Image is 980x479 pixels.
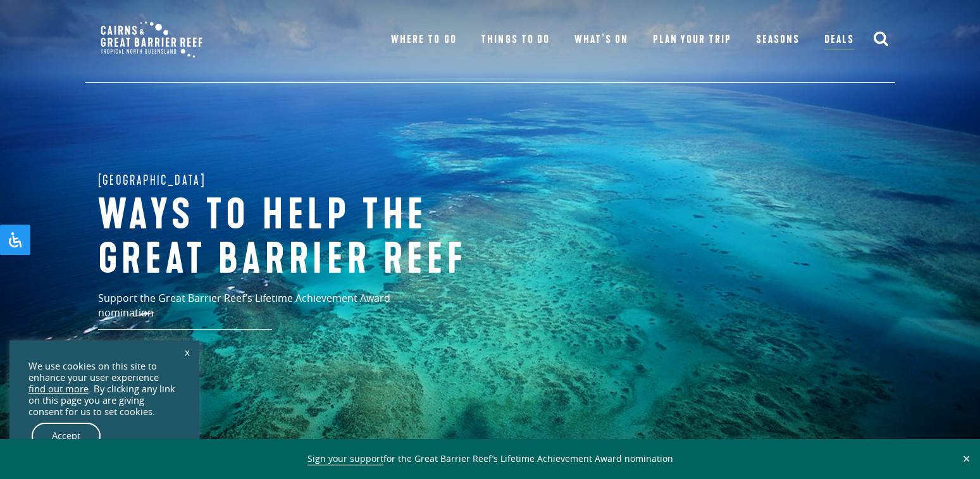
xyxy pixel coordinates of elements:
[32,423,101,449] a: Accept
[391,31,456,49] a: Where To Go
[307,452,383,466] a: Sign your support
[481,31,549,49] a: Things To Do
[98,194,516,282] h1: Ways to help the great barrier reef
[959,453,974,464] button: Close
[653,31,732,49] a: Plan Your Trip
[178,338,196,366] a: x
[756,31,800,49] a: Seasons
[28,383,89,395] a: find out more
[574,31,628,49] a: What’s On
[98,291,446,330] p: Support the Great Barrier Reef’s Lifetime Achievement Award nomination
[8,232,23,247] svg: Open Accessibility Panel
[28,361,180,418] div: We use cookies on this site to enhance your user experience . By clicking any link on this page y...
[307,452,673,466] span: for the Great Barrier Reef’s Lifetime Achievement Award nomination
[98,170,206,190] span: [GEOGRAPHIC_DATA]
[92,13,211,66] img: CGBR-TNQ_dual-logo.svg
[824,31,854,50] a: Deals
